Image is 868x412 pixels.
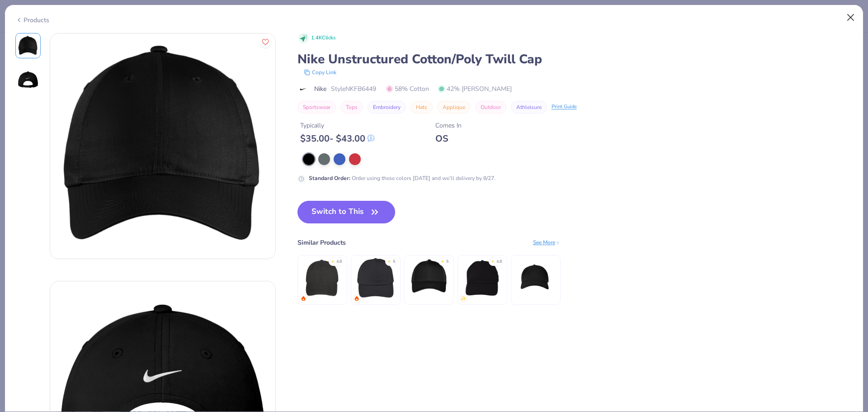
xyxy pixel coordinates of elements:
button: Like [259,36,271,48]
div: Comes In [435,121,462,130]
button: Athleisure [511,101,547,114]
div: Similar Products [297,238,346,247]
img: trending.gif [301,296,306,301]
div: Products [15,15,49,25]
strong: Standard Order : [309,175,350,182]
div: ★ [491,259,495,262]
button: Hats [410,101,433,114]
img: Back [17,69,39,91]
button: Outdoor [475,101,506,114]
div: Nike Unstructured Cotton/Poly Twill Cap [297,51,853,68]
span: 42% [PERSON_NAME] [438,84,512,94]
div: ★ [331,259,335,262]
img: Adams Optimum Pigment Dyed-Cap [301,256,344,299]
div: 5 [446,259,448,265]
span: 58% Cotton [386,84,429,94]
button: Close [842,9,859,26]
button: copy to clipboard [301,68,339,77]
span: 1.4K Clicks [311,34,335,42]
img: Front [50,33,275,259]
div: ★ [387,259,391,262]
span: Style NKFB6449 [331,84,376,94]
img: Big Accessories 6-Panel Twill Unstructured Cap [354,256,397,299]
button: Switch to This [297,201,396,223]
div: OS [435,133,462,144]
div: Order using these colors [DATE] and we’ll delivery by 8/27. [309,174,495,182]
img: brand logo [297,85,310,93]
img: newest.gif [461,296,466,301]
div: 4.8 [496,259,502,265]
span: Nike [314,84,326,94]
button: Tops [340,101,363,114]
img: Front [17,35,39,57]
div: 5 [393,259,395,265]
img: Big Accessories 6-Panel Brushed Twill Unstructured Cap [461,256,504,299]
img: trending.gif [354,296,359,301]
div: Typically [300,121,374,130]
div: See More [533,238,561,246]
div: Print Guide [552,103,577,111]
div: 4.8 [336,259,342,265]
button: Embroidery [368,101,406,114]
button: Applique [437,101,471,114]
div: $ 35.00 - $ 43.00 [300,133,374,144]
button: Sportswear [297,101,336,114]
img: Big Accessories 6-Panel Structured Trucker Cap [407,256,450,299]
div: ★ [441,259,444,262]
img: Econscious Twill 5-Panel Unstructured Hat [514,256,557,299]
